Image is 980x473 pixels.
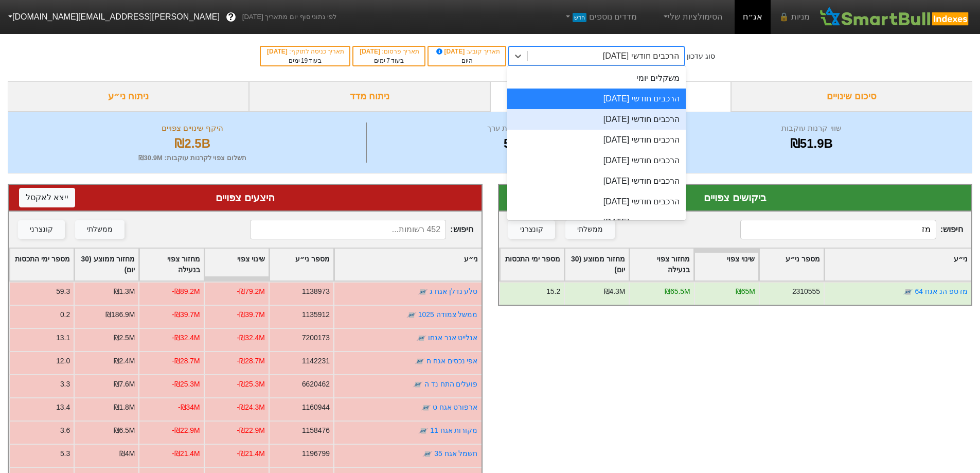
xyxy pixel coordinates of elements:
[418,287,428,297] img: tase link
[509,190,961,205] div: ביקושים צפויים
[818,7,972,27] img: SmartBull
[577,224,603,235] div: ממשלתי
[302,448,330,459] div: 1196799
[461,57,473,64] span: היום
[573,13,586,22] span: חדש
[237,309,265,320] div: -₪39.7M
[428,334,478,342] a: אנלייט אנר אגחו
[250,220,446,239] input: 452 רשומות...
[237,332,265,343] div: -₪32.4M
[19,188,75,207] button: ייצא לאקסל
[8,81,249,112] div: ניתוח ני״ע
[664,286,690,297] div: ₪65.5M
[415,356,425,366] img: tase link
[114,379,135,390] div: ₪7.6M
[508,220,555,239] button: קונצרני
[416,333,426,343] img: tase link
[30,224,53,235] div: קונצרני
[426,357,478,365] a: אפי נכסים אגח ח
[75,220,124,239] button: ממשלתי
[546,286,560,297] div: 15.2
[630,249,693,281] div: Toggle SortBy
[418,310,478,319] a: ממשל צמודה 1025
[56,402,70,413] div: 13.4
[507,171,686,191] div: הרכבים חודשי [DATE]
[915,287,968,295] a: מז טפ הנ אגח 64
[360,48,382,55] span: [DATE]
[434,47,500,56] div: תאריך קובע :
[302,402,330,413] div: 1160944
[302,286,330,297] div: 1138973
[172,286,200,297] div: -₪89.2M
[406,310,417,320] img: tase link
[687,51,715,62] div: סוג עדכון
[60,448,70,459] div: 5.3
[114,286,135,297] div: ₪1.3M
[735,286,755,297] div: ₪65M
[759,249,823,281] div: Toggle SortBy
[237,286,265,297] div: -₪79.2M
[302,425,330,436] div: 1158476
[205,249,269,281] div: Toggle SortBy
[507,89,686,109] div: הרכבים חודשי [DATE]
[172,379,200,390] div: -₪25.3M
[114,332,135,343] div: ₪2.5M
[433,403,478,411] a: ארפורט אגח ט
[267,48,289,55] span: [DATE]
[359,47,419,56] div: תאריך פרסום :
[302,309,330,320] div: 1135912
[237,448,265,459] div: -₪21.4M
[507,109,686,130] div: הרכבים חודשי [DATE]
[664,134,959,153] div: ₪51.9B
[237,379,265,390] div: -₪25.3M
[413,379,423,390] img: tase link
[270,249,333,281] div: Toggle SortBy
[114,402,135,413] div: ₪1.8M
[237,425,265,436] div: -₪22.9M
[172,425,200,436] div: -₪22.9M
[19,190,471,205] div: היצעים צפויים
[302,332,330,343] div: 7200173
[21,134,364,153] div: ₪2.5B
[490,81,732,112] div: ביקושים והיצעים צפויים
[664,122,959,134] div: שווי קרנות עוקבות
[56,332,70,343] div: 13.1
[507,150,686,171] div: הרכבים חודשי [DATE]
[60,309,70,320] div: 0.2
[507,212,686,233] div: הרכבים חודשי [DATE]
[237,356,265,366] div: -₪28.7M
[266,47,344,56] div: תאריך כניסה לתוקף :
[172,448,200,459] div: -₪21.4M
[75,249,138,281] div: Toggle SortBy
[139,249,203,281] div: Toggle SortBy
[421,402,431,413] img: tase link
[114,425,135,436] div: ₪6.5M
[565,220,615,239] button: ממשלתי
[266,56,344,65] div: בעוד ימים
[740,220,936,239] input: 124 רשומות...
[301,57,308,64] span: 19
[434,449,477,458] a: חשמל אגח 35
[87,224,113,235] div: ממשלתי
[565,249,629,281] div: Toggle SortBy
[119,448,135,459] div: ₪4M
[386,57,390,64] span: 7
[369,134,658,153] div: 576
[500,249,564,281] div: Toggle SortBy
[21,122,364,134] div: היקף שינויים צפויים
[242,12,336,22] span: לפי נתוני סוף יום מתאריך [DATE]
[237,402,265,413] div: -₪24.3M
[302,356,330,366] div: 1142231
[430,426,477,434] a: מקורות אגח 11
[903,287,913,297] img: tase link
[825,249,971,281] div: Toggle SortBy
[435,48,467,55] span: [DATE]
[60,379,70,390] div: 3.3
[114,356,135,366] div: ₪2.4M
[507,68,686,89] div: משקלים יומי
[731,81,972,112] div: סיכום שינויים
[56,286,70,297] div: 59.3
[507,130,686,150] div: הרכבים חודשי [DATE]
[359,56,419,65] div: בעוד ימים
[424,380,478,388] a: פועלים התח נד ה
